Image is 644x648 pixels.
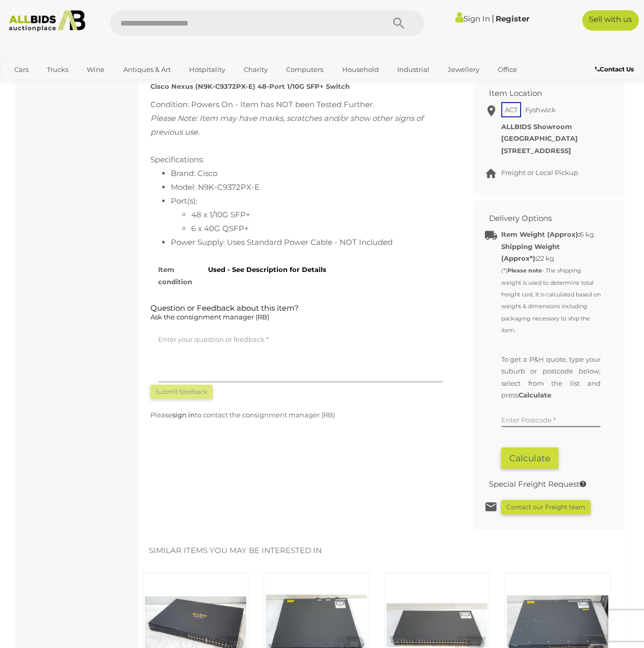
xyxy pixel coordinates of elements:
strong: Cisco Nexus (N9K-C9372PX-E) 48-Port 1/10G SFP+ Switch [150,82,350,90]
h2: Similar items you may be interested in [149,546,604,555]
strong: [STREET_ADDRESS] [501,146,571,155]
a: Sign In [455,14,490,23]
h2: Special Freight Request [489,480,593,489]
a: Wine [80,61,111,78]
a: Office [491,61,524,78]
a: [GEOGRAPHIC_DATA] [47,78,133,95]
li: Power Supply: Uses Standard Power Cable - NOT Included [171,235,451,249]
h2: Delivery Options [489,214,593,223]
small: (*) - The shipping weight is used to determine total freight cost. It is calculated based on weig... [501,267,601,334]
button: Calculate [501,447,558,469]
li: Brand: Cisco [171,166,451,180]
p: To get a P&H quote, type your suburb or postcode below, select from the list and press . [501,354,601,402]
strong: Please note [507,267,542,274]
a: Cars [8,61,35,78]
strong: Item condition [158,265,192,285]
strong: ALLBIDS Showroom [GEOGRAPHIC_DATA] [501,122,578,142]
a: sign in [172,411,195,419]
button: Contact our Freight team [501,500,590,514]
span: ACT [501,102,521,117]
strong: Used - See Description for Details [208,265,326,273]
span: Freight or Local Pickup [501,168,578,177]
a: Trucks [40,61,75,78]
strong: Shipping Weight (Approx*): [501,242,560,262]
b: Calculate [519,391,551,399]
a: Sell with us [582,10,639,31]
h2: Item Location [489,89,593,98]
p: Please to contact the consignment manager (RB) [150,409,451,421]
li: 48 x 1/10G SFP+ [191,208,451,221]
div: 6 kg [501,229,601,240]
button: Search [373,10,424,36]
a: Hospitality [183,61,232,78]
li: Model: N9K-C9372PX-E [171,180,451,194]
div: 22 kg [501,241,601,336]
b: Item Weight (Approx): [501,230,580,238]
h2: Question or Feedback about this item? [150,304,451,323]
li: 6 x 40G QSFP+ [191,221,451,235]
div: Condition: Powers On - Item has NOT been Tested Further. [150,97,451,111]
button: Submit feedback [150,385,213,399]
a: Antiques & Art [117,61,177,78]
a: Contact Us [595,64,636,75]
a: Jewellery [441,61,486,78]
a: Register [496,14,529,23]
a: Charity [237,61,274,78]
span: | [492,13,494,24]
a: Sports [8,78,42,95]
span: Ask the consignment manager (RB) [150,313,269,321]
a: Computers [279,61,330,78]
a: Industrial [391,61,436,78]
span: Fyshwick [523,103,558,116]
li: Port(s): [171,194,451,235]
img: Allbids.com.au [5,10,90,32]
a: Household [336,61,385,78]
div: Specifications: [150,97,451,249]
span: Please Note: Item may have marks, scratches and/or show other signs of previous use. [150,113,423,137]
b: Contact Us [595,65,634,73]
